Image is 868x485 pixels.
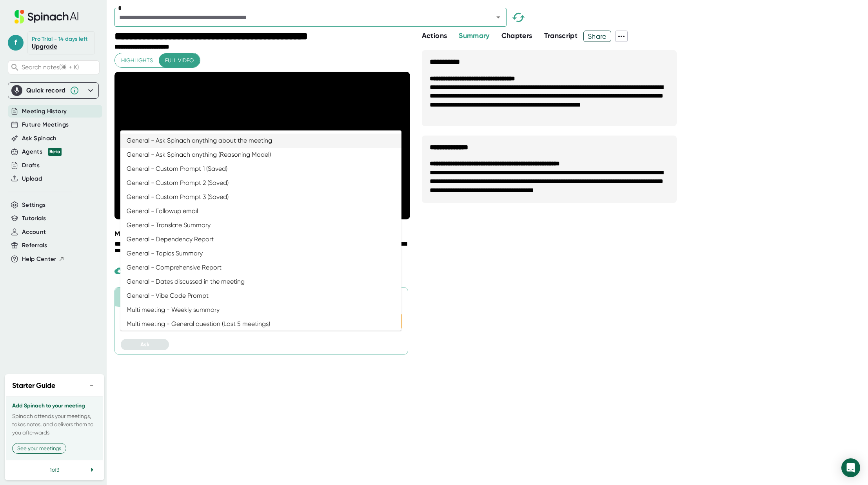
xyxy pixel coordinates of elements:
button: Tutorials [22,214,46,223]
span: Summary [459,31,489,40]
a: Upgrade [32,43,57,50]
h2: Starter Guide [12,380,55,391]
span: Ask [140,341,149,348]
button: Ask [121,339,169,350]
button: Settings [22,201,46,210]
li: General - Custom Prompt 3 (Saved) [120,190,401,204]
li: General - Ask Spinach anything about the meeting [120,134,401,148]
button: Help Center [22,255,65,264]
button: Referrals [22,241,47,250]
button: Highlights [115,53,159,68]
li: General - Custom Prompt 2 (Saved) [120,176,401,190]
button: Summary [459,31,489,41]
button: Chapters [501,31,532,41]
button: Account [22,228,46,237]
div: Paid feature [114,266,176,275]
li: General - Dependency Report [120,232,401,246]
li: General - Topics Summary [120,246,401,261]
span: Transcript [544,31,578,40]
li: General - Custom Prompt 1 (Saved) [120,162,401,176]
div: Meeting Attendees [114,229,412,239]
div: Pro Trial - 14 days left [32,36,87,43]
button: Full video [159,53,200,68]
span: f [8,35,24,51]
li: General - Vibe Code Prompt [120,289,401,303]
button: Ask Spinach [22,134,57,143]
li: General - Comprehensive Report [120,261,401,275]
li: General - Followup email [120,204,401,218]
div: Quick record [11,83,95,98]
p: Spinach attends your meetings, takes notes, and delivers them to you afterwards [12,412,97,437]
button: Agents Beta [22,147,62,156]
button: Actions [422,31,447,41]
span: Share [584,29,611,43]
div: Agents [22,147,62,156]
div: Beta [48,148,62,156]
li: General - Dates discussed in the meeting [120,275,401,289]
li: General - Ask Spinach anything (Reasoning Model) [120,148,401,162]
li: Multi meeting - Weekly summary [120,303,401,317]
li: Multi meeting - General question (Last 5 meetings) [120,317,401,331]
button: − [87,380,97,391]
button: Upload [22,174,42,183]
span: Full video [165,56,194,65]
span: Actions [422,31,447,40]
li: General - Translate Summary [120,218,401,232]
button: Meeting History [22,107,67,116]
button: Future Meetings [22,120,69,129]
button: See your meetings [12,443,66,454]
div: Quick record [26,87,66,94]
span: Chapters [501,31,532,40]
span: Help Center [22,255,56,264]
button: Drafts [22,161,40,170]
button: Transcript [544,31,578,41]
div: Open Intercom Messenger [841,458,860,477]
button: Open [493,12,504,23]
h3: Add Spinach to your meeting [12,403,97,409]
button: Share [583,31,611,42]
span: 1 of 3 [50,467,59,473]
span: Search notes (⌘ + K) [22,63,79,71]
span: Highlights [121,56,153,65]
